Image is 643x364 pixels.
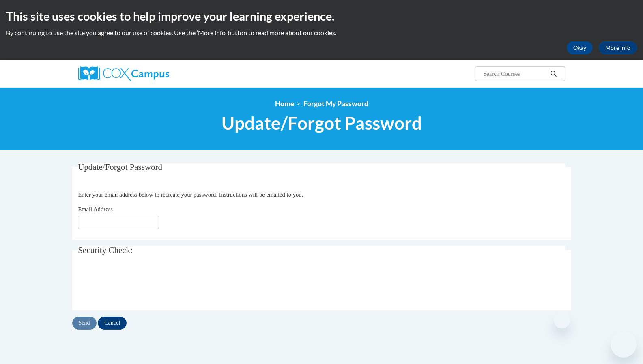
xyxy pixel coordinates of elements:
[567,41,593,54] button: Okay
[6,8,637,24] h2: This site uses cookies to help improve your learning experience.
[78,66,232,81] a: Cox Campus
[547,69,559,79] button: Search
[78,216,159,229] input: Email
[482,69,547,79] input: Search Courses
[554,312,570,328] iframe: Close message
[78,66,169,81] img: Cox Campus
[275,99,294,108] a: Home
[78,162,162,172] span: Update/Forgot Password
[611,332,637,358] iframe: Button to launch messaging window
[98,317,127,330] input: Cancel
[6,28,637,37] p: By continuing to use the site you agree to our use of cookies. Use the ‘More info’ button to read...
[303,99,368,108] span: Forgot My Password
[599,41,637,54] a: More Info
[78,191,303,198] span: Enter your email address below to recreate your password. Instructions will be emailed to you.
[78,269,201,300] iframe: reCAPTCHA
[78,245,133,255] span: Security Check:
[78,206,113,212] span: Email Address
[222,112,422,134] span: Update/Forgot Password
